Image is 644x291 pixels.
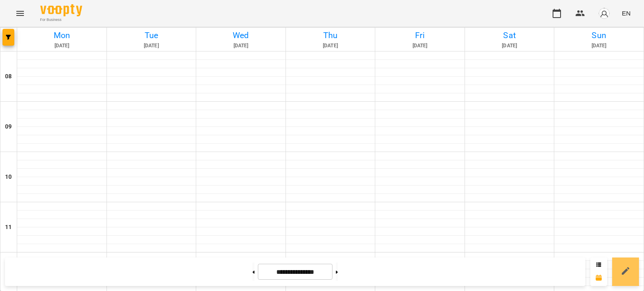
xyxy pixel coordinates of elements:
[5,223,12,232] h6: 11
[556,42,642,50] h6: [DATE]
[618,5,634,21] button: EN
[10,3,30,23] button: Menu
[287,42,374,50] h6: [DATE]
[18,29,105,42] h6: Mon
[197,29,284,42] h6: Wed
[377,29,463,42] h6: Fri
[466,42,553,50] h6: [DATE]
[466,29,553,42] h6: Sat
[622,9,631,18] span: EN
[287,29,374,42] h6: Thu
[598,8,610,19] img: avatar_s.png
[5,72,12,81] h6: 08
[197,42,284,50] h6: [DATE]
[108,29,195,42] h6: Tue
[377,42,463,50] h6: [DATE]
[40,17,82,23] span: For Business
[108,42,195,50] h6: [DATE]
[556,29,642,42] h6: Sun
[40,4,82,16] img: Voopty Logo
[5,122,12,131] h6: 09
[5,173,12,182] h6: 10
[18,42,105,50] h6: [DATE]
